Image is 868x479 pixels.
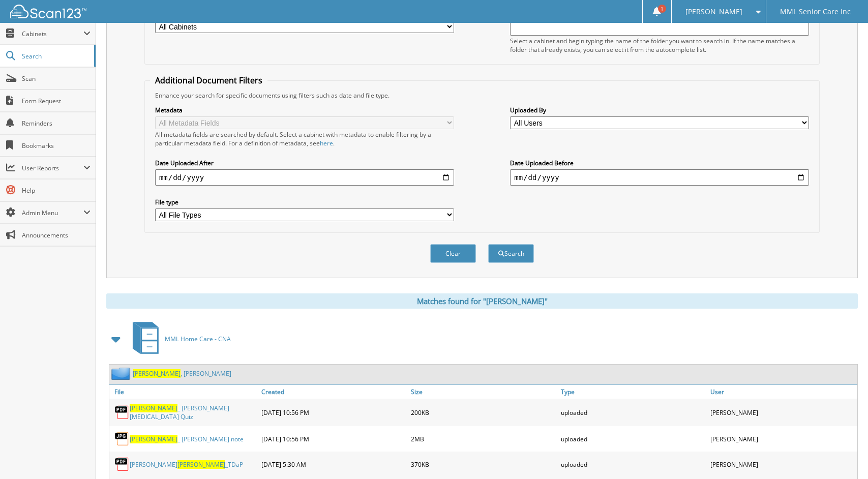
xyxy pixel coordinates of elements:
label: Uploaded By [510,106,809,114]
img: PDF.png [114,405,130,420]
span: MML Home Care - CNA [165,335,231,343]
div: [DATE] 5:30 AM [259,454,408,474]
a: File [109,385,259,399]
div: Matches found for "[PERSON_NAME]" [106,293,858,309]
div: Select a cabinet and begin typing the name of the folder you want to search in. If the name match... [510,37,809,54]
span: Scan [22,74,91,83]
label: File type [155,198,454,206]
span: Reminders [22,119,91,128]
a: [PERSON_NAME]_ [PERSON_NAME][MEDICAL_DATA] Quiz [130,404,256,421]
div: 2MB [408,429,558,449]
div: uploaded [558,401,708,424]
img: scan123-logo-white.svg [10,5,86,18]
span: 1 [658,5,666,13]
label: Date Uploaded After [155,159,454,167]
div: All metadata fields are searched by default. Select a cabinet with metadata to enable filtering b... [155,130,454,147]
span: Search [22,52,89,61]
span: Announcements [22,231,91,239]
a: Type [558,385,708,399]
span: Admin Menu [22,208,83,217]
div: Enhance your search for specific documents using filters such as date and file type. [150,91,814,100]
a: [PERSON_NAME][PERSON_NAME]_TDaP [130,460,243,469]
div: uploaded [558,454,708,474]
div: [PERSON_NAME] [708,401,857,424]
img: folder2.png [111,367,133,380]
a: Created [259,385,408,399]
a: User [708,385,857,399]
span: Bookmarks [22,141,91,150]
span: [PERSON_NAME] [130,404,177,412]
label: Date Uploaded Before [510,159,809,167]
iframe: Chat Widget [817,430,868,479]
span: Help [22,186,91,195]
span: [PERSON_NAME] [685,9,742,15]
span: [PERSON_NAME] [130,435,177,443]
span: MML Senior Care Inc [780,9,851,15]
input: end [510,169,809,186]
div: 370KB [408,454,558,474]
span: Form Request [22,97,91,105]
span: [PERSON_NAME] [133,369,181,378]
div: [DATE] 10:56 PM [259,401,408,424]
a: Size [408,385,558,399]
input: start [155,169,454,186]
div: 200KB [408,401,558,424]
span: Cabinets [22,29,83,38]
button: Search [488,244,534,263]
span: [PERSON_NAME] [177,460,225,469]
a: [PERSON_NAME], [PERSON_NAME] [133,369,231,378]
img: JPG.png [114,431,130,446]
a: MML Home Care - CNA [127,319,231,359]
label: Metadata [155,106,454,114]
div: [DATE] 10:56 PM [259,429,408,449]
button: Clear [430,244,476,263]
a: here [320,139,333,147]
div: [PERSON_NAME] [708,429,857,449]
span: User Reports [22,164,83,172]
div: [PERSON_NAME] [708,454,857,474]
a: [PERSON_NAME]_ [PERSON_NAME] note [130,435,244,443]
img: PDF.png [114,457,130,472]
div: uploaded [558,429,708,449]
legend: Additional Document Filters [150,75,267,86]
